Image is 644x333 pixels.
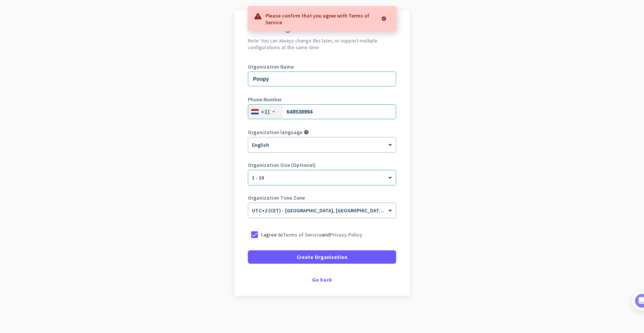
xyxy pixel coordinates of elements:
[248,97,396,102] label: Phone Number
[283,231,322,238] a: Terms of Service
[248,72,396,86] input: What is the name of your organization?
[248,104,396,119] input: 10 123 4567
[248,37,396,51] h2: Note: You can always change this later, or support multiple configurations at the same time
[248,24,396,33] h1: Create Organization
[248,277,396,282] div: Go back
[304,130,309,135] i: help
[248,195,396,200] label: Organization Time Zone
[248,250,396,264] button: Create Organization
[265,12,377,26] p: Please confirm that you agree with Terms of Service
[261,108,270,115] div: +31
[248,162,396,168] label: Organization Size (Optional)
[248,64,396,69] label: Organization Name
[330,231,362,238] a: Privacy Policy
[297,253,347,261] span: Create Organization
[248,130,302,135] label: Organization language
[261,231,362,238] p: I agree to and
